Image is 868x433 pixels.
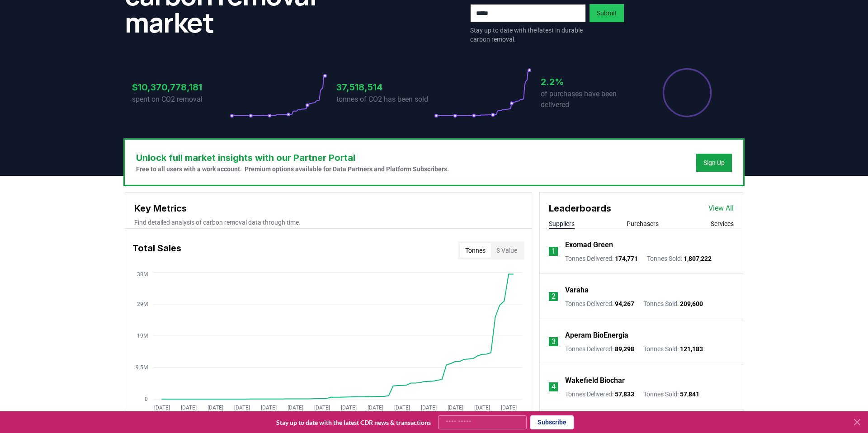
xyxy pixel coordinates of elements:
[368,405,383,411] tspan: [DATE]
[541,89,638,110] p: of purchases have been delivered
[154,405,170,411] tspan: [DATE]
[136,165,449,174] p: Free to all users with a work account. Premium options available for Data Partners and Platform S...
[565,254,638,263] p: Tonnes Delivered :
[549,219,575,228] button: Suppliers
[552,381,556,392] p: 4
[643,299,703,308] p: Tonnes Sold :
[615,345,634,353] span: 89,298
[615,391,634,398] span: 57,833
[137,301,148,307] tspan: 29M
[474,405,490,411] tspan: [DATE]
[565,299,634,308] p: Tonnes Delivered :
[314,405,330,411] tspan: [DATE]
[136,151,449,165] h3: Unlock full market insights with our Partner Portal
[643,344,703,353] p: Tonnes Sold :
[615,255,638,262] span: 174,771
[565,285,589,296] a: Varaha
[615,300,634,307] span: 94,267
[181,405,197,411] tspan: [DATE]
[132,241,181,259] h3: Total Sales
[137,271,148,278] tspan: 38M
[647,254,712,263] p: Tonnes Sold :
[696,154,732,172] button: Sign Up
[549,202,611,215] h3: Leaderboards
[711,219,734,228] button: Services
[234,405,250,411] tspan: [DATE]
[565,390,634,399] p: Tonnes Delivered :
[552,246,556,257] p: 1
[708,203,734,214] a: View All
[288,405,303,411] tspan: [DATE]
[662,67,712,118] div: Percentage of sales delivered
[703,158,725,167] a: Sign Up
[501,405,517,411] tspan: [DATE]
[137,333,148,339] tspan: 19M
[132,94,230,105] p: spent on CO2 removal
[341,405,357,411] tspan: [DATE]
[680,391,699,398] span: 57,841
[448,405,463,411] tspan: [DATE]
[261,405,277,411] tspan: [DATE]
[590,4,624,22] button: Submit
[136,364,148,371] tspan: 9.5M
[552,291,556,302] p: 2
[336,80,434,94] h3: 37,518,514
[541,75,638,89] h3: 2.2%
[208,405,223,411] tspan: [DATE]
[394,405,410,411] tspan: [DATE]
[460,243,491,258] button: Tonnes
[565,240,613,250] a: Exomad Green
[336,94,434,105] p: tonnes of CO2 has been sold
[421,405,437,411] tspan: [DATE]
[565,330,628,341] a: Aperam BioEnergia
[470,26,586,44] p: Stay up to date with the latest in durable carbon removal.
[134,202,523,215] h3: Key Metrics
[680,345,703,353] span: 121,183
[134,218,523,227] p: Find detailed analysis of carbon removal data through time.
[627,219,659,228] button: Purchasers
[643,390,699,399] p: Tonnes Sold :
[565,375,625,386] a: Wakefield Biochar
[684,255,712,262] span: 1,807,222
[491,243,523,258] button: $ Value
[145,396,148,402] tspan: 0
[680,300,703,307] span: 209,600
[132,80,230,94] h3: $10,370,778,181
[552,336,556,347] p: 3
[565,344,634,353] p: Tonnes Delivered :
